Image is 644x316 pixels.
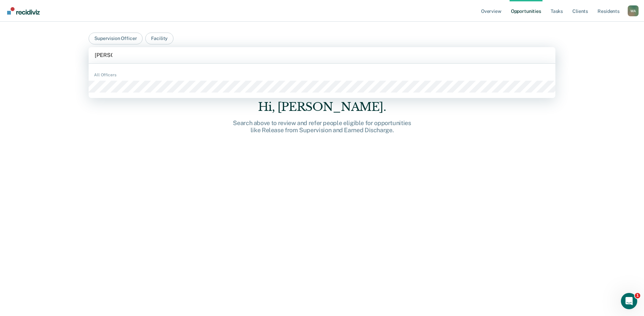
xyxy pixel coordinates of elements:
[214,119,431,134] div: Search above to review and refer people eligible for opportunities like Release from Supervision ...
[628,5,639,16] div: W A
[7,7,40,15] img: Recidiviz
[635,293,640,298] span: 1
[89,33,143,44] button: Supervision Officer
[621,293,637,309] iframe: Intercom live chat
[214,100,431,114] div: Hi, [PERSON_NAME].
[628,5,639,16] button: Profile dropdown button
[89,72,555,78] div: All Officers
[145,33,173,44] button: Facility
